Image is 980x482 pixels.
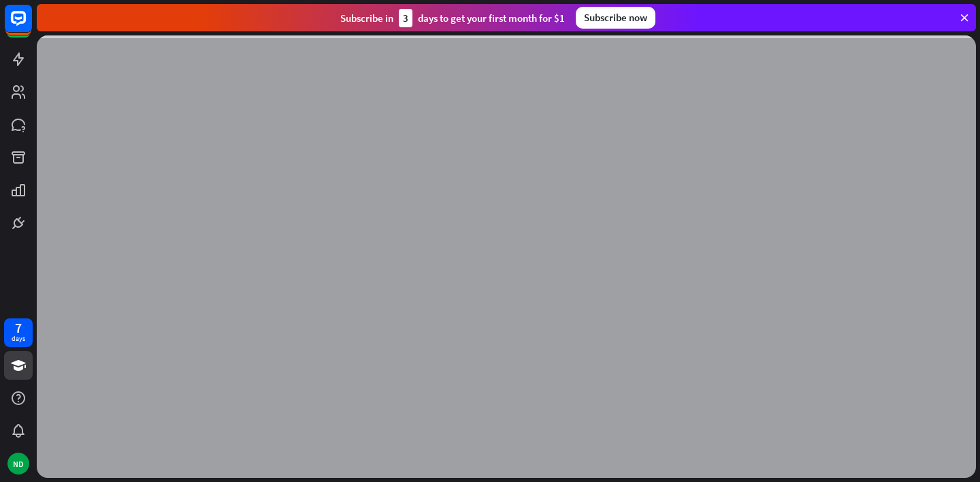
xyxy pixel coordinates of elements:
div: ND [7,453,29,475]
div: days [12,334,25,344]
div: 3 [399,9,412,27]
div: 7 [15,322,22,334]
div: Subscribe now [576,7,655,29]
div: Subscribe in days to get your first month for $1 [340,9,565,27]
a: 7 days [4,318,33,347]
